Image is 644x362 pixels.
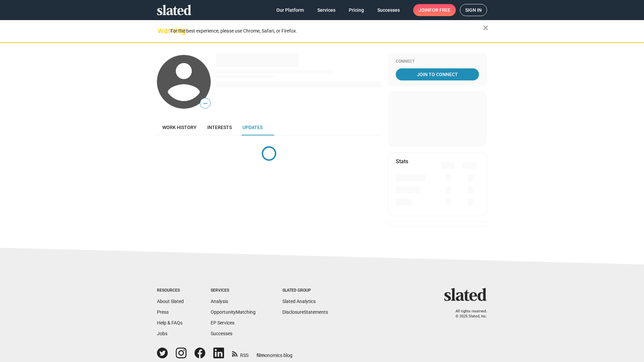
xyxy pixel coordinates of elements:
a: Sign in [460,4,487,16]
div: Resources [157,288,184,293]
a: Services [312,4,341,16]
a: DisclosureStatements [282,309,328,315]
a: Press [157,309,169,315]
span: — [200,99,210,108]
span: for free [429,4,450,16]
a: About Slated [157,299,184,304]
a: Interests [202,119,237,135]
div: Connect [396,59,479,64]
mat-icon: warning [158,26,166,35]
div: Services [211,288,256,293]
a: Join To Connect [396,68,479,80]
span: Join [419,4,450,16]
span: Updates [243,125,263,130]
mat-icon: close [482,24,490,32]
span: Successes [377,4,400,16]
a: Analysis [211,299,228,304]
div: Slated Group [282,288,328,293]
a: OpportunityMatching [211,309,256,315]
mat-card-title: Stats [396,158,408,165]
a: EP Services [211,320,234,325]
a: Successes [372,4,405,16]
p: All rights reserved. © 2025 Slated, Inc. [448,309,487,319]
span: Pricing [349,4,364,16]
span: Join To Connect [397,68,478,80]
span: Our Platform [276,4,304,16]
a: Help & FAQs [157,320,182,325]
span: film [257,353,265,358]
a: filmonomics blog [257,347,292,359]
a: Pricing [343,4,369,16]
a: Jobs [157,331,167,336]
a: Successes [211,331,232,336]
span: Work history [162,125,197,130]
span: Services [317,4,335,16]
a: Joinfor free [413,4,456,16]
a: Slated Analytics [282,299,316,304]
span: Interests [207,125,232,130]
a: Our Platform [271,4,309,16]
span: Sign in [465,4,482,16]
div: For the best experience, please use Chrome, Safari, or Firefox. [170,26,483,36]
a: Work history [157,119,202,135]
a: RSS [232,348,249,359]
a: Updates [237,119,268,135]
